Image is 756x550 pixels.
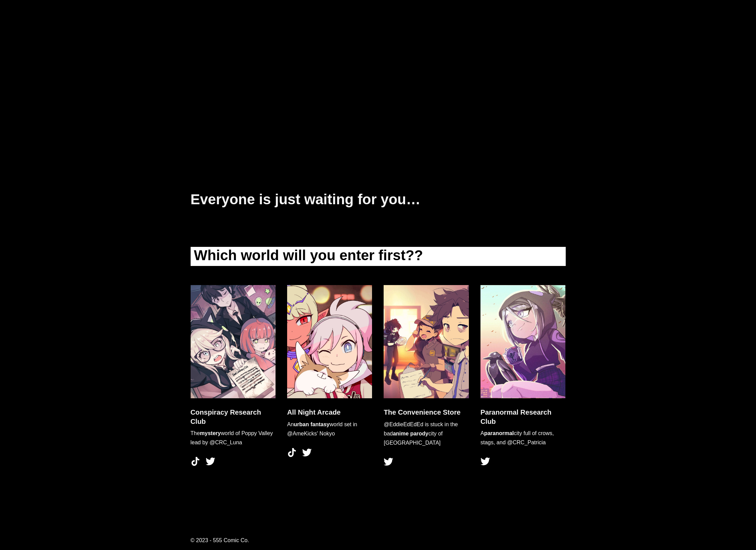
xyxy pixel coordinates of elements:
[191,247,566,266] h1: Which world will you enter first??
[393,431,428,436] strong: anime parody
[191,429,276,447] p: The world of Poppy Valley lead by @CRC_Luna
[294,421,330,427] strong: urban fantasy
[191,408,276,426] h3: Conspiracy Research Club
[191,536,566,545] div: © 2023 - 555 Comic Co.
[191,457,200,466] a: TikTok
[287,420,372,438] p: An world set in @AmeKicks' Nokyo
[480,408,565,426] h3: Paranormal Research Club
[191,190,566,209] h1: Everyone is just waiting for you…
[384,457,393,466] a: Twitter
[480,457,490,466] a: Twitter
[384,408,469,417] h3: The Convenience Store
[484,430,514,436] strong: paranormal
[302,448,312,457] a: Twitter
[480,429,565,447] p: A city full of crows, stags, and @CRC_Patricia
[200,430,221,436] strong: mystery
[287,408,372,417] h3: All Night Arcade
[206,457,215,466] a: Twitter
[287,448,297,457] a: TikTok
[384,420,469,448] p: @EddieEdEdEd is stuck in the bad city of [GEOGRAPHIC_DATA]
